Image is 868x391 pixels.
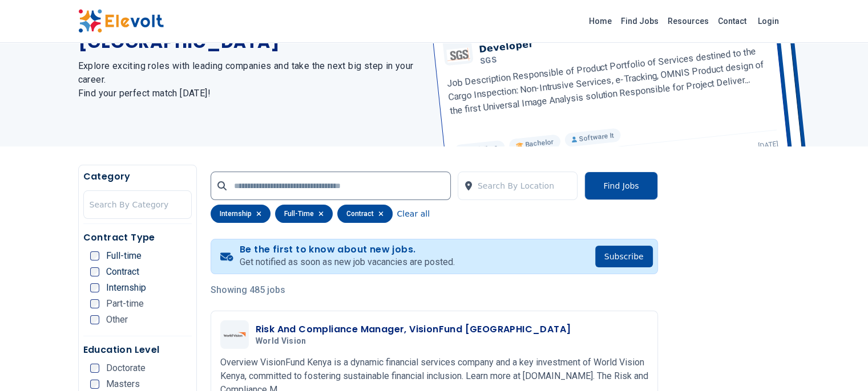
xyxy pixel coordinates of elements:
span: Masters [106,380,140,389]
input: Doctorate [90,364,99,373]
h3: Risk And Compliance Manager, VisionFund [GEOGRAPHIC_DATA] [256,323,571,336]
button: Find Jobs [584,172,657,200]
span: Contract [106,267,139,276]
h1: The Latest Jobs in [GEOGRAPHIC_DATA] [78,11,421,52]
input: Contract [90,267,99,276]
p: Get notified as soon as new job vacancies are posted. [240,255,455,269]
a: Resources [663,12,713,30]
input: Other [90,315,99,324]
a: Contact [713,12,751,30]
img: Elevolt [78,9,164,33]
span: Other [106,315,128,324]
input: Full-time [90,251,99,260]
span: Internship [106,283,146,292]
input: Masters [90,380,99,389]
span: World Vision [256,336,306,347]
h4: Be the first to know about new jobs. [240,244,455,255]
h5: Education Level [83,343,192,357]
button: Subscribe [595,246,653,267]
h5: Category [83,170,192,184]
img: World Vision [223,332,246,337]
span: Part-time [106,299,144,308]
div: internship [211,205,271,223]
a: Login [751,10,786,32]
iframe: Chat Widget [811,336,868,391]
a: Find Jobs [616,12,663,30]
input: Internship [90,283,99,292]
span: Full-time [106,251,142,260]
input: Part-time [90,299,99,308]
h2: Explore exciting roles with leading companies and take the next big step in your career. Find you... [78,59,421,100]
span: Doctorate [106,364,146,373]
a: Home [584,12,616,30]
h5: Contract Type [83,231,192,245]
button: Clear all [397,205,430,223]
div: contract [337,205,393,223]
div: full-time [275,205,333,223]
p: Showing 485 jobs [211,283,658,297]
